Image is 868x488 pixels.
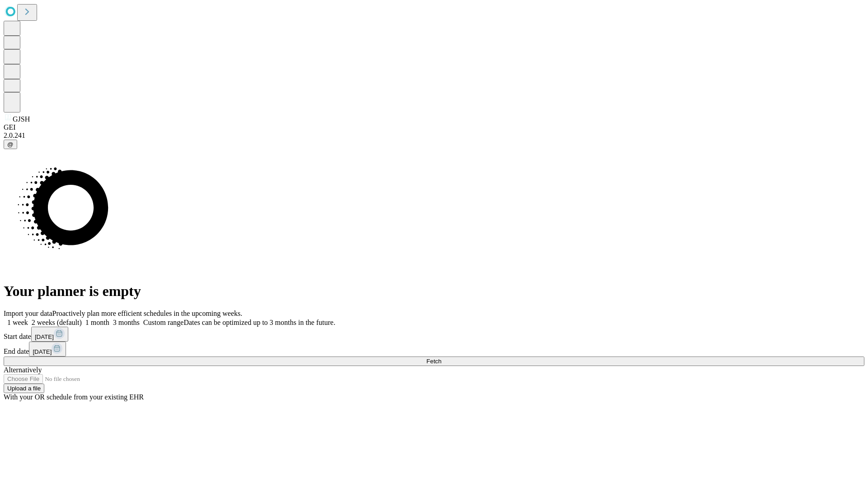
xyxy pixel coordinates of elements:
span: Custom range [143,319,184,326]
span: Fetch [426,358,441,365]
span: 2 weeks (default) [32,319,82,326]
div: GEI [4,123,864,131]
button: @ [4,140,17,149]
div: Start date [4,327,864,342]
button: Upload a file [4,384,44,393]
div: 2.0.241 [4,131,864,140]
span: Dates can be optimized up to 3 months in the future. [184,319,335,326]
span: GJSH [13,115,30,123]
span: 1 week [7,319,28,326]
span: [DATE] [33,348,52,355]
span: @ [7,141,14,148]
span: 1 month [85,319,109,326]
span: 3 months [113,319,140,326]
span: With your OR schedule from your existing EHR [4,393,144,401]
button: [DATE] [29,342,66,357]
span: [DATE] [35,333,54,340]
button: [DATE] [31,327,68,342]
span: Proactively plan more efficient schedules in the upcoming weeks. [52,310,242,317]
div: End date [4,342,864,357]
button: Fetch [4,357,864,366]
span: Import your data [4,310,52,317]
h1: Your planner is empty [4,283,864,300]
span: Alternatively [4,366,42,374]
